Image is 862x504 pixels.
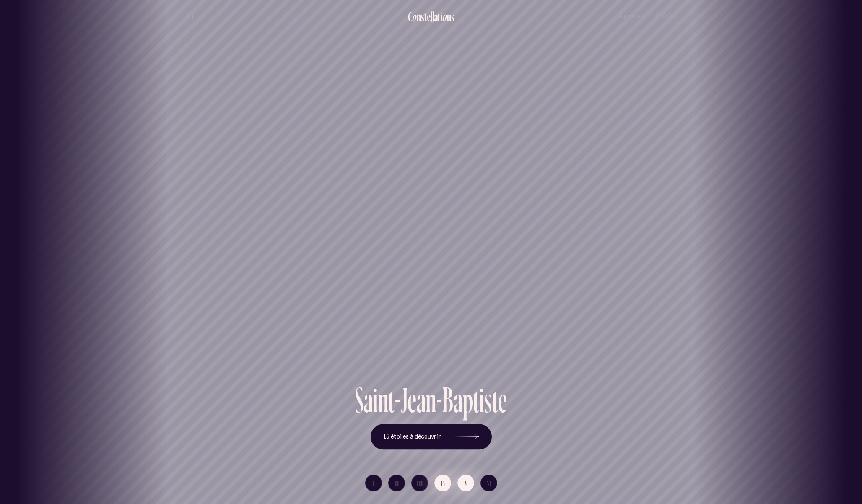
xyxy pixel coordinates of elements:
span: II [395,480,400,487]
div: l [431,10,432,23]
button: VI [480,475,497,491]
button: IV [434,475,451,491]
div: n [417,10,421,23]
div: a [363,382,373,418]
span: I [373,480,375,487]
div: e [498,382,507,418]
button: volume audio [186,12,197,21]
div: a [453,382,462,418]
div: t [438,10,440,23]
span: IV [441,480,446,487]
button: À propos [619,6,643,26]
span: III [417,480,423,487]
div: t [492,382,498,418]
button: Crédits [656,6,676,26]
div: - [395,382,401,418]
div: B [442,382,453,418]
span: À propos [619,13,643,20]
div: J [401,382,408,418]
div: i [373,382,378,418]
div: s [484,382,492,418]
div: t [424,10,427,23]
span: Crédits [656,13,676,20]
div: e [427,10,431,23]
div: n [447,10,451,23]
button: III [411,475,428,491]
div: - [436,382,442,418]
div: a [434,10,438,23]
div: t [473,382,479,418]
div: o [442,10,447,23]
button: II [388,475,405,491]
div: i [440,10,442,23]
button: V [457,475,474,491]
div: n [426,382,436,418]
div: e [408,382,416,418]
div: p [462,382,473,418]
span: 15 étoiles à découvrir [383,433,441,440]
span: VI [487,480,492,487]
div: n [378,382,388,418]
button: I [365,475,382,491]
div: S [355,382,363,418]
div: s [451,10,454,23]
div: a [416,382,426,418]
span: V [465,480,468,487]
div: C [408,10,412,23]
div: l [432,10,434,23]
div: t [388,382,395,418]
div: i [479,382,484,418]
button: 15 étoiles à découvrir [371,424,492,450]
div: s [421,10,424,23]
div: o [412,10,417,23]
